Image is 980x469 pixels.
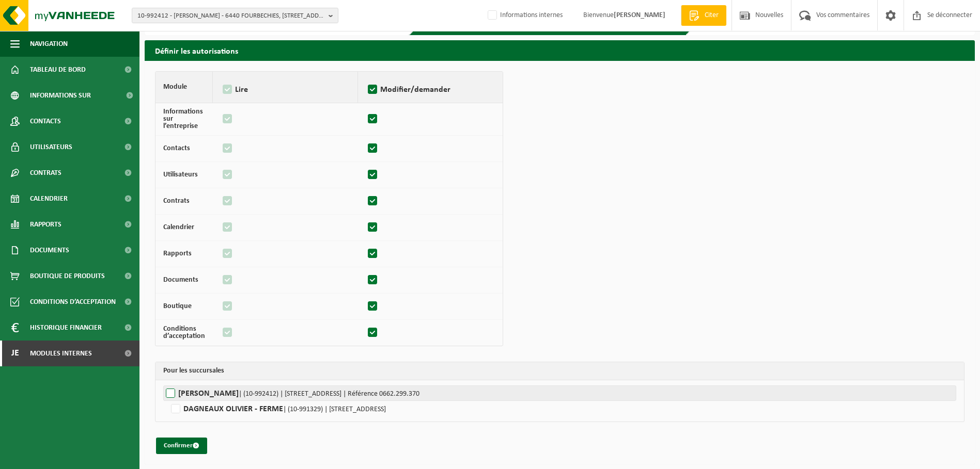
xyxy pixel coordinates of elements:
label: [PERSON_NAME] [163,385,956,401]
strong: Conditions d’acceptation [163,325,205,340]
span: Citer [702,10,721,21]
span: Documents [30,237,69,263]
label: DAGNEAUX OLIVIER - FERME [168,401,392,416]
span: Contacts [30,108,61,134]
span: 10-992412 - [PERSON_NAME] - 6440 FOURBECHIES, [STREET_ADDRESS] [137,8,324,24]
strong: Documents [163,276,198,284]
strong: Utilisateurs [163,171,198,179]
a: Citer [681,5,726,26]
span: Modules internes [30,341,92,366]
span: | (10-991329) | [STREET_ADDRESS] [283,406,386,413]
span: Contrats [30,160,61,186]
strong: Boutique [163,302,192,310]
span: Conditions d’acceptation [30,289,116,315]
font: Bienvenue [583,11,665,19]
font: Confirmer [164,442,193,449]
strong: [PERSON_NAME] [614,11,665,19]
span: Rapports [30,212,61,237]
strong: Contacts [163,144,190,152]
strong: Contrats [163,197,190,205]
span: Calendrier [30,186,68,212]
span: | (10-992412) | [STREET_ADDRESS] | Référence 0662.299.370 [239,390,419,398]
label: Modifier/demander [366,82,495,98]
strong: Informations sur l’entreprise [163,108,203,130]
span: Navigation [30,31,68,57]
span: Je [10,341,20,366]
h2: Définir les autorisations [145,40,975,60]
button: Confirmer [156,438,207,454]
label: Lire [221,82,350,98]
strong: Rapports [163,250,192,257]
th: Module [155,72,213,103]
span: Historique financier [30,315,102,341]
span: Informations sur l’entreprise [30,83,119,108]
label: Informations internes [486,8,563,23]
button: 10-992412 - [PERSON_NAME] - 6440 FOURBECHIES, [STREET_ADDRESS] [132,8,338,23]
strong: Calendrier [163,223,194,231]
span: Utilisateurs [30,134,72,160]
th: Pour les succursales [155,362,964,380]
span: Boutique de produits [30,263,105,289]
span: Tableau de bord [30,57,86,83]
